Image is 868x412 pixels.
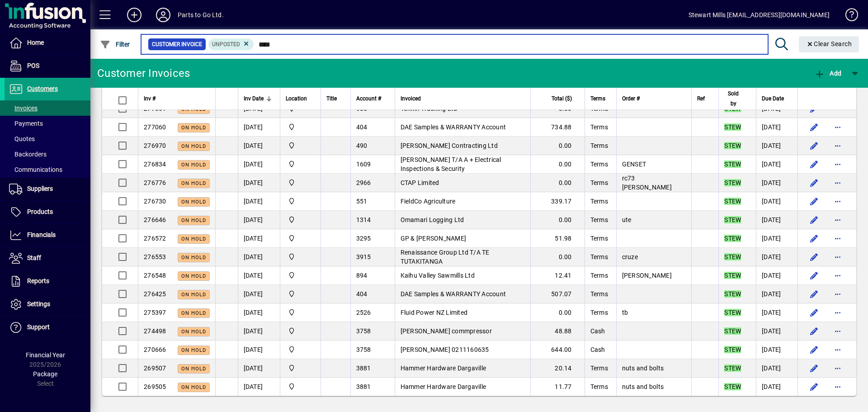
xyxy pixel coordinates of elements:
[590,365,608,372] span: Terms
[812,65,844,81] button: Add
[356,383,371,390] span: 3881
[401,327,492,335] span: [PERSON_NAME] commpressor
[238,341,280,359] td: [DATE]
[27,185,53,192] span: Suppliers
[5,293,90,316] a: Settings
[756,359,797,378] td: [DATE]
[152,40,202,49] span: Customer Invoice
[212,41,240,47] span: Unposted
[181,199,206,205] span: On hold
[401,383,486,390] span: Hammer Hardware Dargaville
[622,94,640,104] span: Order #
[756,266,797,285] td: [DATE]
[238,192,280,211] td: [DATE]
[762,94,792,104] div: Due Date
[286,252,315,262] span: DAE - Bulk Store
[530,266,585,285] td: 12.41
[807,268,821,283] button: Edit
[697,94,705,104] span: Ref
[530,229,585,248] td: 51.98
[181,273,206,279] span: On hold
[830,120,845,134] button: More options
[181,106,206,112] span: On hold
[356,327,371,335] span: 3758
[590,346,605,353] span: Cash
[144,272,166,279] span: 276548
[830,157,845,171] button: More options
[724,89,750,109] div: Sold by
[756,137,797,155] td: [DATE]
[144,161,166,168] span: 276834
[356,94,389,104] div: Account #
[144,105,166,112] span: 277061
[401,179,439,186] span: CTAP Limited
[356,216,371,223] span: 1314
[401,94,421,104] span: Invoiced
[590,179,608,186] span: Terms
[27,208,53,215] span: Products
[530,174,585,192] td: 0.00
[830,268,845,283] button: More options
[9,166,62,173] span: Communications
[144,290,166,298] span: 276425
[356,309,371,316] span: 2526
[238,155,280,174] td: [DATE]
[238,303,280,322] td: [DATE]
[27,85,58,92] span: Customers
[286,270,315,280] span: DAE - Bulk Store
[356,290,368,298] span: 404
[144,216,166,223] span: 276646
[807,231,821,246] button: Edit
[356,179,371,186] span: 2966
[830,250,845,264] button: More options
[5,270,90,293] a: Reports
[401,198,456,205] span: FieldCo Agriculture
[27,323,50,331] span: Support
[286,382,315,392] span: DAE - Bulk Store
[286,345,315,355] span: DAE - Bulk Store
[244,94,264,104] span: Inv Date
[326,94,337,104] span: Title
[238,118,280,137] td: [DATE]
[5,147,90,162] a: Backorders
[530,303,585,322] td: 0.00
[724,142,741,149] em: STEW
[807,157,821,171] button: Edit
[144,94,210,104] div: Inv #
[590,327,605,335] span: Cash
[26,351,65,359] span: Financial Year
[27,39,44,46] span: Home
[530,341,585,359] td: 644.00
[622,365,664,372] span: nuts and bolts
[689,8,830,22] div: Stewart Mills [EMAIL_ADDRESS][DOMAIN_NAME]
[622,216,632,223] span: ute
[622,383,664,390] span: nuts and bolts
[756,118,797,137] td: [DATE]
[830,342,845,357] button: More options
[830,287,845,301] button: More options
[401,346,489,353] span: [PERSON_NAME] 0211160635
[530,192,585,211] td: 339.17
[806,40,852,47] span: Clear Search
[181,366,206,372] span: On hold
[9,151,47,158] span: Backorders
[144,253,166,260] span: 276553
[530,322,585,341] td: 48.88
[144,327,166,335] span: 274498
[144,365,166,372] span: 269507
[401,142,498,149] span: [PERSON_NAME] Contracting Ltd
[181,236,206,242] span: On hold
[356,123,368,131] span: 404
[181,143,206,149] span: On hold
[724,290,741,298] em: STEW
[5,201,90,223] a: Products
[590,161,608,168] span: Terms
[724,198,741,205] em: STEW
[120,7,149,23] button: Add
[178,8,224,22] div: Parts to Go Ltd.
[724,235,741,242] em: STEW
[756,303,797,322] td: [DATE]
[799,36,859,52] button: Clear
[724,123,741,131] em: STEW
[807,305,821,320] button: Edit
